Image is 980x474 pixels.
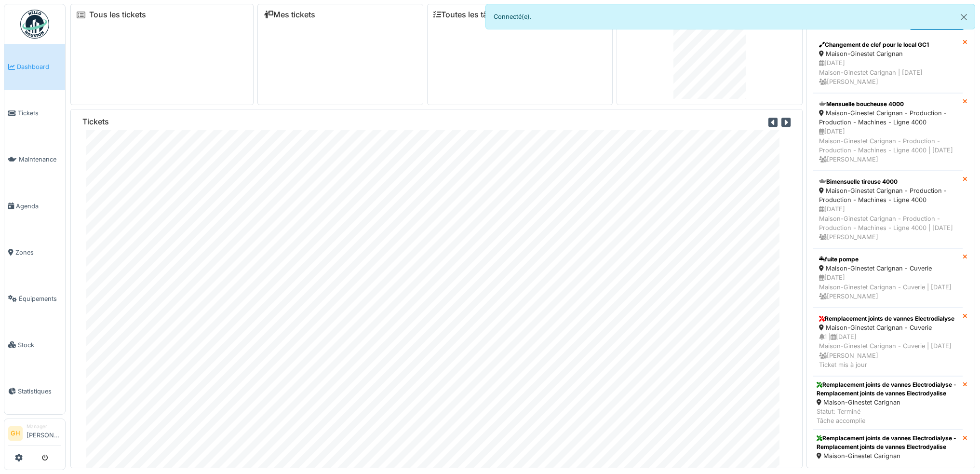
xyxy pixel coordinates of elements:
[819,108,956,127] div: Maison-Ginestet Carignan - Production - Production - Machines - Ligne 4000
[817,434,959,451] div: Remplacement joints de vannes Electrodialyse - Remplacement joints de vannes Electrodyalise
[817,407,959,425] div: Statut: Terminé Tâche accomplie
[17,62,61,71] span: Dashboard
[813,248,963,308] a: fuite pompe Maison-Ginestet Carignan - Cuverie [DATE]Maison-Ginestet Carignan - Cuverie | [DATE] ...
[813,34,963,93] a: Changement de clef pour le local GC1 Maison-Ginestet Carignan [DATE]Maison-Ginestet Carignan | [D...
[16,202,61,211] span: Agenda
[27,423,61,444] li: [PERSON_NAME]
[813,308,963,376] a: Remplacement joints de vannes Electrodialyse Maison-Ginestet Carignan - Cuverie 1 |[DATE]Maison-G...
[485,4,976,29] div: Connecté(e).
[20,10,49,39] img: Badge_color-CXgf-gQk.svg
[4,90,65,136] a: Tickets
[813,171,963,248] a: Bimensuelle tireuse 4000 Maison-Ginestet Carignan - Production - Production - Machines - Ligne 40...
[4,44,65,90] a: Dashboard
[4,183,65,229] a: Agenda
[953,4,975,30] button: Close
[18,108,61,118] span: Tickets
[817,451,959,460] div: Maison-Ginestet Carignan
[817,398,959,407] div: Maison-Ginestet Carignan
[819,323,956,332] div: Maison-Ginestet Carignan - Cuverie
[433,10,505,19] a: Toutes les tâches
[4,136,65,183] a: Maintenance
[89,10,146,19] a: Tous les tickets
[817,380,959,398] div: Remplacement joints de vannes Electrodialyse - Remplacement joints de vannes Electrodyalise
[819,273,956,301] div: [DATE] Maison-Ginestet Carignan - Cuverie | [DATE] [PERSON_NAME]
[82,117,109,126] h6: Tickets
[819,100,956,108] div: Mensuelle boucheuse 4000
[27,423,61,430] div: Manager
[819,264,956,273] div: Maison-Ginestet Carignan - Cuverie
[8,423,61,446] a: GH Manager[PERSON_NAME]
[819,186,956,204] div: Maison-Ginestet Carignan - Production - Production - Machines - Ligne 4000
[19,294,61,303] span: Équipements
[813,93,963,171] a: Mensuelle boucheuse 4000 Maison-Ginestet Carignan - Production - Production - Machines - Ligne 40...
[819,49,956,58] div: Maison-Ginestet Carignan
[819,177,956,186] div: Bimensuelle tireuse 4000
[4,322,65,368] a: Stock
[15,248,61,257] span: Zones
[819,255,956,264] div: fuite pompe
[18,340,61,350] span: Stock
[819,314,956,323] div: Remplacement joints de vannes Electrodialyse
[819,127,956,164] div: [DATE] Maison-Ginestet Carignan - Production - Production - Machines - Ligne 4000 | [DATE] [PERSO...
[4,368,65,414] a: Statistiques
[819,332,956,369] div: 1 | [DATE] Maison-Ginestet Carignan - Cuverie | [DATE] [PERSON_NAME] Ticket mis à jour
[264,10,315,19] a: Mes tickets
[8,426,23,441] li: GH
[4,229,65,275] a: Zones
[819,204,956,242] div: [DATE] Maison-Ginestet Carignan - Production - Production - Machines - Ligne 4000 | [DATE] [PERSO...
[19,155,61,164] span: Maintenance
[4,275,65,322] a: Équipements
[819,41,956,49] div: Changement de clef pour le local GC1
[819,58,956,86] div: [DATE] Maison-Ginestet Carignan | [DATE] [PERSON_NAME]
[18,387,61,396] span: Statistiques
[813,376,963,430] a: Remplacement joints de vannes Electrodialyse - Remplacement joints de vannes Electrodyalise Maiso...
